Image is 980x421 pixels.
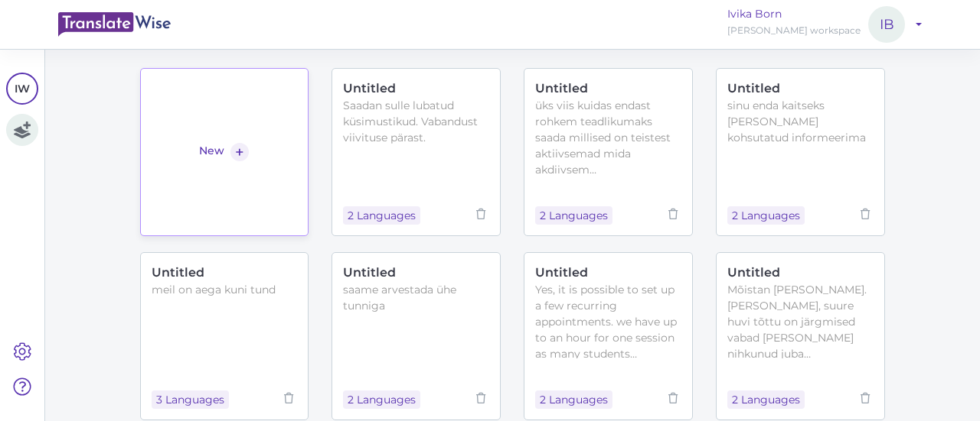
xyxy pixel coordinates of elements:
[58,12,171,37] img: main-logo.d08478e9.svg
[727,98,874,146] div: sinu enda kaitseks [PERSON_NAME] kohsutatud informeerima
[343,79,489,98] div: Untitled
[727,24,861,36] span: [PERSON_NAME] workspace
[868,6,905,43] span: IB
[152,390,229,409] div: 3 Languages
[727,282,874,358] div: Mõistan [PERSON_NAME]. [PERSON_NAME], suure huvi tõttu on järgmised vabad [PERSON_NAME] nihkunud ...
[535,98,681,174] div: üks viis kuidas endast rohkem teadlikumaks saada millised on teistest aktiivsemad mida akdiivsem ...
[6,73,38,105] a: IW
[343,98,489,146] div: Saadan sulle lubatud küsimustikud. Vabandust viivituse pärast.
[727,79,874,98] div: Untitled
[535,206,612,225] div: 2 Languages
[727,264,874,282] div: Untitled
[727,206,805,225] div: 2 Languages
[535,390,612,409] div: 2 Languages
[152,282,298,298] div: meil on aega kuni tund
[152,264,298,282] div: Untitled
[727,6,922,43] a: Ivika Born[PERSON_NAME] workspaceIB
[535,79,681,98] div: Untitled
[343,390,420,409] div: 2 Languages
[199,143,224,161] div: New
[343,206,420,225] div: 2 Languages
[535,264,681,282] div: Untitled
[727,6,861,22] p: Ivika Born
[140,68,309,236] a: New+
[535,282,681,358] div: Yes, it is possible to set up a few recurring appointments. we have up to an hour for one session...
[230,143,249,161] div: +
[343,264,489,282] div: Untitled
[727,390,805,409] div: 2 Languages
[343,282,489,314] div: saame arvestada ühe tunniga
